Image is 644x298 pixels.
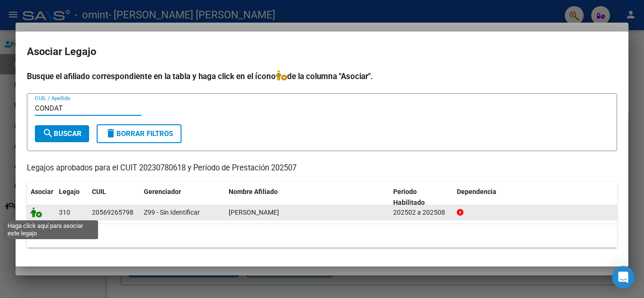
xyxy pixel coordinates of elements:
[393,188,425,206] span: Periodo Habilitado
[59,188,80,195] span: Legajo
[144,209,200,216] span: Z99 - Sin Identificar
[35,125,89,142] button: Buscar
[105,128,116,139] mat-icon: delete
[27,182,55,213] datatable-header-cell: Asociar
[92,188,106,195] span: CUIL
[453,182,618,213] datatable-header-cell: Dependencia
[457,188,496,195] span: Dependencia
[31,188,53,195] span: Asociar
[88,182,140,213] datatable-header-cell: CUIL
[229,209,279,216] span: CONDAT AGUSTIN
[140,182,225,213] datatable-header-cell: Gerenciador
[393,207,449,218] div: 202502 a 202508
[42,128,54,139] mat-icon: search
[92,207,133,218] div: 20569265798
[27,162,617,174] p: Legajos aprobados para el CUIT 20230780618 y Período de Prestación 202507
[27,224,617,248] div: 1 registros
[229,188,278,195] span: Nombre Afiliado
[105,129,173,138] span: Borrar Filtros
[42,129,82,138] span: Buscar
[612,266,635,289] div: Open Intercom Messenger
[27,70,617,82] h4: Busque el afiliado correspondiente en la tabla y haga click en el ícono de la columna "Asociar".
[144,188,181,195] span: Gerenciador
[389,182,453,213] datatable-header-cell: Periodo Habilitado
[27,43,617,61] h2: Asociar Legajo
[59,209,70,216] span: 310
[97,124,182,143] button: Borrar Filtros
[225,182,389,213] datatable-header-cell: Nombre Afiliado
[55,182,88,213] datatable-header-cell: Legajo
